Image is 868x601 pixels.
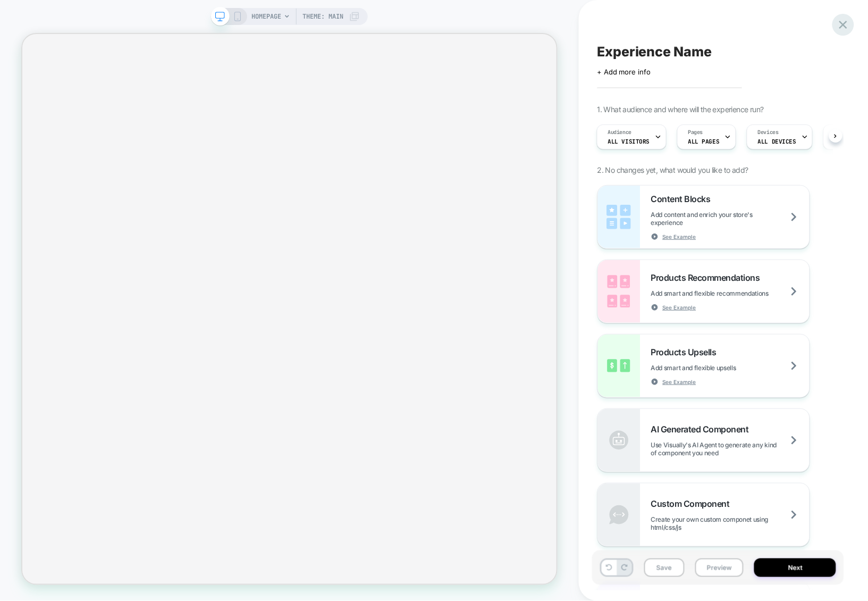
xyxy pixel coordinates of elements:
span: AI Generated Component [651,424,754,435]
span: Add smart and flexible upsells [651,364,763,372]
span: ALL DEVICES [758,138,796,145]
span: Products Recommendations [651,272,765,283]
span: Theme: MAIN [302,8,343,25]
span: Pages [688,129,703,136]
span: ALL PAGES [688,138,720,145]
span: HOMEPAGE [251,8,281,25]
span: Use Visually's AI Agent to generate any kind of component you need [651,441,810,457]
span: 1. What audience and where will the experience run? [597,105,764,114]
span: Audience [608,129,632,136]
span: Content Blocks [651,194,716,204]
button: Save [644,558,685,577]
span: Experience Name [597,44,712,60]
span: 2. No changes yet, what would you like to add? [597,165,748,174]
span: Add content and enrich your store's experience [651,211,810,227]
button: Preview [695,558,744,577]
span: + Add more info [597,68,651,76]
div: General [597,547,810,582]
span: See Example [663,233,696,240]
button: Next [754,558,836,577]
span: Products Upsells [651,347,722,357]
span: See Example [663,378,696,386]
span: See Example [663,304,696,311]
span: Custom Component [651,498,735,509]
span: Add smart and flexible recommendations [651,289,796,297]
span: Devices [758,129,779,136]
span: Create your own custom componet using html/css/js [651,515,810,531]
span: All Visitors [608,138,650,145]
